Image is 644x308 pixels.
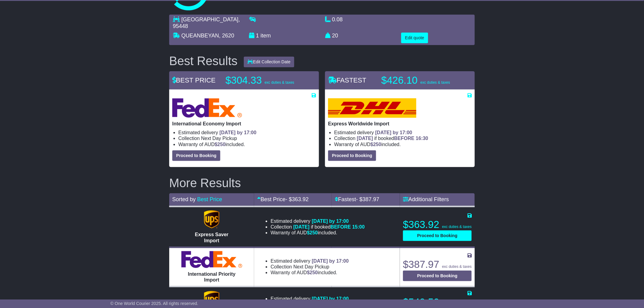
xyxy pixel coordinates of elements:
p: $363.92 [403,219,472,231]
li: Warranty of AUD included. [178,142,316,147]
li: Warranty of AUD included. [334,142,472,147]
span: $ [370,142,381,147]
span: BEST PRICE [172,76,215,84]
span: QUEANBEYAN [181,33,219,39]
a: Fastest- $387.97 [335,196,379,202]
li: Estimated delivery [271,258,349,264]
li: Estimated delivery [271,296,365,302]
img: FedEx Express: International Priority Import [181,251,242,268]
li: Estimated delivery [271,218,365,224]
img: UPS (new): Express Saver Import [204,210,219,229]
span: $ [307,270,318,275]
li: Collection [271,264,349,270]
p: $387.97 [403,258,472,271]
span: if booked [357,136,428,141]
li: Collection [334,135,472,141]
span: [DATE] by 17:00 [312,296,349,301]
span: if booked [293,224,365,229]
span: exc duties & taxes [442,225,472,229]
span: - $ [285,196,309,202]
span: $ [215,142,226,147]
span: [DATE] by 17:00 [312,219,349,224]
span: 20 [332,33,338,39]
span: 15:00 [352,224,365,229]
li: Estimated delivery [334,130,472,135]
span: 250 [217,142,226,147]
span: , 95448 [173,16,240,29]
span: exc duties & taxes [442,264,472,269]
span: [DATE] by 17:00 [312,258,349,264]
span: © One World Courier 2025. All rights reserved. [110,301,198,306]
a: Additional Filters [403,196,449,202]
span: 250 [373,142,381,147]
span: exc duties & taxes [264,80,294,85]
li: Collection [178,135,316,141]
span: [GEOGRAPHIC_DATA] [181,16,238,23]
span: , 2620 [219,33,234,39]
button: Edit quote [401,33,428,43]
span: $ [307,230,318,235]
a: Best Price [197,196,222,202]
button: Proceed to Booking [328,150,376,161]
li: Warranty of AUD included. [271,230,365,236]
h2: More Results [169,176,475,190]
button: Edit Collection Date [244,57,295,67]
p: International Economy Import [172,121,316,127]
li: Warranty of AUD included. [271,270,349,275]
span: exc duties & taxes [420,80,450,85]
span: 1 [256,33,259,39]
span: 0.08 [332,16,343,23]
li: Collection [271,224,365,230]
p: $304.33 [226,74,302,86]
button: Proceed to Booking [172,150,220,161]
a: Best Price- $363.92 [257,196,309,202]
img: DHL: Express Worldwide Import [328,98,416,118]
span: International Priority Import [188,271,235,282]
span: 387.97 [362,196,379,202]
span: [DATE] [357,136,373,141]
p: Express Worldwide Import [328,121,472,127]
span: Sorted by [172,196,196,202]
span: item [261,33,271,39]
span: - $ [356,196,379,202]
span: FASTEST [328,76,366,84]
li: Estimated delivery [178,130,316,135]
span: Next Day Pickup [293,264,329,269]
button: Proceed to Booking [403,230,472,241]
span: [DATE] by 17:00 [375,130,412,135]
span: BEFORE [331,224,351,229]
span: [DATE] [293,224,310,229]
span: 16:30 [416,136,428,141]
button: Proceed to Booking [403,271,472,281]
span: 250 [310,270,318,275]
div: Best Results [166,54,241,68]
img: FedEx Express: International Economy Import [172,98,242,118]
span: 250 [310,230,318,235]
p: $426.10 [381,74,457,86]
span: Express Saver Import [195,232,228,243]
span: [DATE] by 17:00 [219,130,257,135]
span: Next Day Pickup [201,136,237,141]
span: BEFORE [394,136,415,141]
span: 363.92 [292,196,309,202]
